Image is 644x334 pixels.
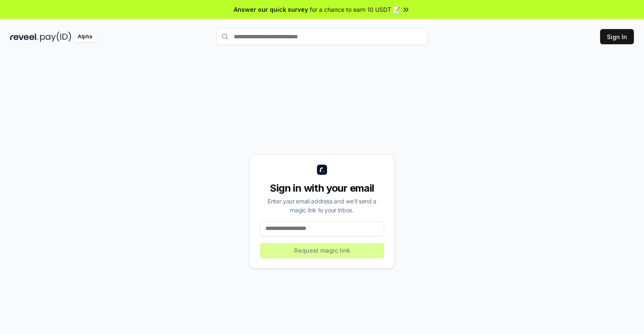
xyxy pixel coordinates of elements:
[40,32,71,42] img: pay_id
[317,165,327,175] img: logo_small
[310,5,400,14] span: for a chance to earn 10 USDT 📝
[73,32,97,42] div: Alpha
[10,32,38,42] img: reveel_dark
[234,5,308,14] span: Answer our quick survey
[260,197,384,214] div: Enter your email address and we’ll send a magic link to your inbox.
[260,182,384,195] div: Sign in with your email
[600,29,634,44] button: Sign In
